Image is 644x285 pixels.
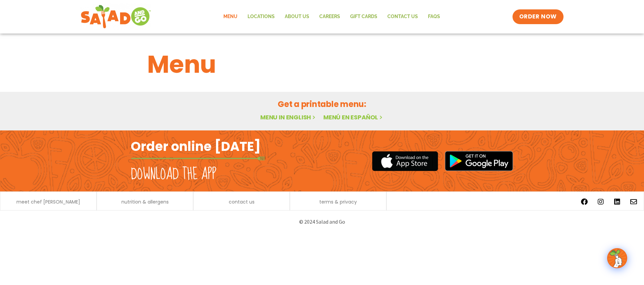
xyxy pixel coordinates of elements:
[345,9,382,24] a: GIFT CARDS
[319,199,357,204] a: terms & privacy
[445,151,513,171] img: google_play
[218,9,243,24] a: Menu
[147,46,497,82] h1: Menu
[243,9,280,24] a: Locations
[121,199,169,204] a: nutrition & allergens
[314,9,345,24] a: Careers
[323,113,384,121] a: Menú en español
[519,13,557,21] span: ORDER NOW
[513,9,563,24] a: ORDER NOW
[147,98,497,110] h2: Get a printable menu:
[131,165,216,184] h2: Download the app
[229,199,255,204] a: contact us
[16,199,80,204] a: meet chef [PERSON_NAME]
[423,9,445,24] a: FAQs
[131,138,261,155] h2: Order online [DATE]
[382,9,423,24] a: Contact Us
[134,217,510,226] p: © 2024 Salad and Go
[218,9,445,24] nav: Menu
[80,3,151,30] img: new-SAG-logo-768×292
[372,150,438,172] img: appstore
[260,113,317,121] a: Menu in English
[280,9,314,24] a: About Us
[131,157,265,160] img: fork
[608,249,627,268] img: wpChatIcon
